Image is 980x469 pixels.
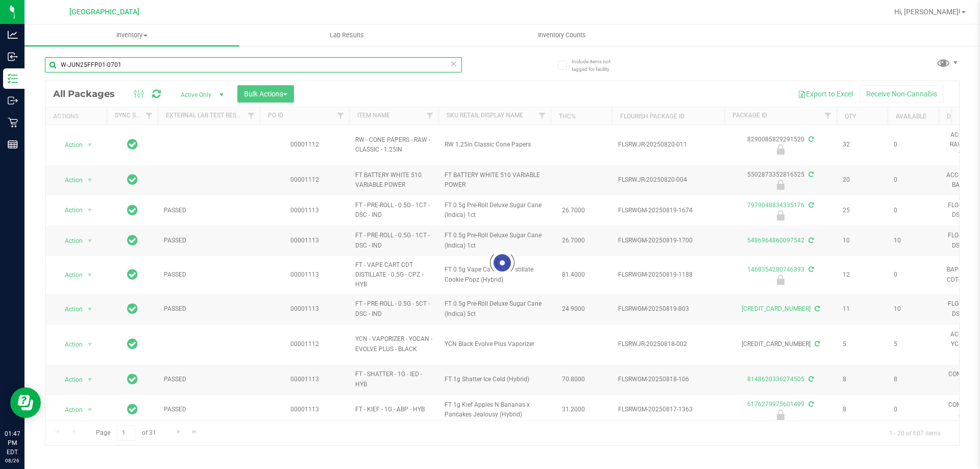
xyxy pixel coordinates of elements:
inline-svg: Retail [8,117,18,128]
a: Lab Results [239,24,454,46]
inline-svg: Reports [8,139,18,150]
span: [GEOGRAPHIC_DATA] [69,8,139,16]
inline-svg: Outbound [8,95,18,106]
span: Inventory Counts [524,31,600,40]
inline-svg: Analytics [8,30,18,40]
iframe: Resource center [10,387,41,418]
span: Hi, [PERSON_NAME]! [894,8,961,16]
a: Inventory [24,24,239,46]
input: Search Package ID, Item Name, SKU, Lot or Part Number... [45,57,462,72]
p: 01:47 PM EDT [5,429,20,457]
inline-svg: Inbound [8,52,18,62]
inline-svg: Inventory [8,73,18,84]
span: Clear [450,57,457,70]
a: Inventory Counts [454,24,669,46]
span: Lab Results [316,31,378,40]
span: Include items not tagged for facility [572,58,623,73]
p: 08/26 [5,457,20,464]
span: Inventory [24,31,239,40]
